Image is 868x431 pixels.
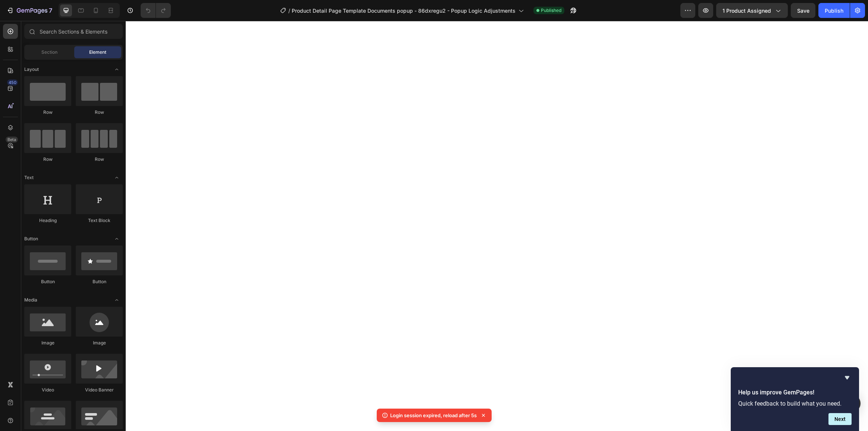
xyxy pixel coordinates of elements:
[24,156,71,163] div: Row
[76,109,123,116] div: Row
[738,400,852,407] p: Quick feedback to build what you need.
[723,7,771,15] span: 1 product assigned
[24,235,38,242] span: Button
[24,297,37,303] span: Media
[828,413,852,425] button: Next question
[24,66,39,73] span: Layout
[825,7,843,15] div: Publish
[111,63,123,75] span: Toggle open
[24,387,71,393] div: Video
[24,340,71,346] div: Image
[111,172,123,184] span: Toggle open
[716,3,788,18] button: 1 product assigned
[76,217,123,224] div: Text Block
[141,3,171,18] div: Undo/Redo
[76,156,123,163] div: Row
[24,174,34,181] span: Text
[41,49,57,56] span: Section
[24,278,71,285] div: Button
[738,373,852,425] div: Help us improve GemPages!
[76,340,123,346] div: Image
[111,294,123,306] span: Toggle open
[390,412,477,419] p: Login session expired, reload after 5s
[843,373,852,382] button: Hide survey
[6,137,18,143] div: Beta
[292,7,516,15] span: Product Detail Page Template Documents popup - 86dxregu2 - Popup Logic Adjustments
[791,3,815,18] button: Save
[288,7,290,15] span: /
[541,7,561,14] span: Published
[24,217,71,224] div: Heading
[797,7,809,14] span: Save
[76,278,123,285] div: Button
[818,3,850,18] button: Publish
[3,3,56,18] button: 7
[7,79,18,85] div: 450
[76,387,123,393] div: Video Banner
[111,233,123,245] span: Toggle open
[126,21,868,431] iframe: Design area
[24,24,123,39] input: Search Sections & Elements
[49,6,52,15] p: 7
[738,388,852,397] h2: Help us improve GemPages!
[89,49,106,56] span: Element
[24,109,71,116] div: Row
